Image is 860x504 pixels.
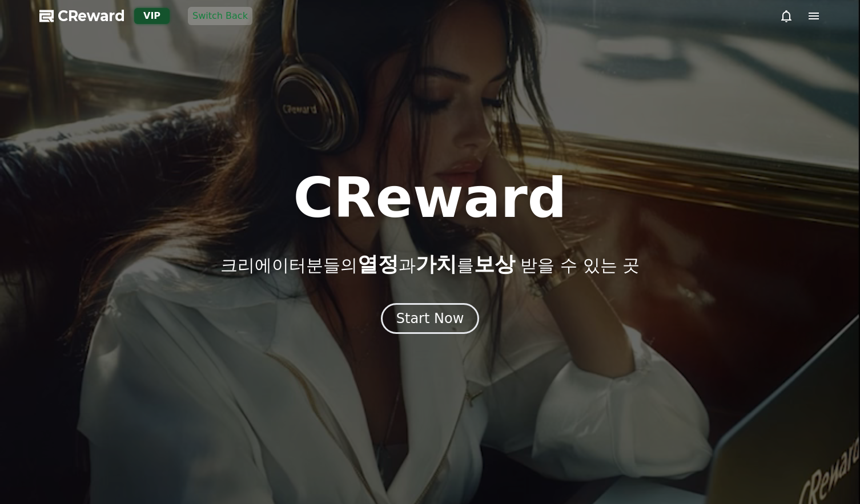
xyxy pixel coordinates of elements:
div: VIP [134,8,170,24]
a: Start Now [381,315,480,325]
span: 가치 [416,252,457,276]
button: Start Now [381,303,480,334]
span: 열정 [357,252,399,276]
span: 보상 [474,252,515,276]
p: 크리에이터분들의 과 를 받을 수 있는 곳 [220,253,640,276]
span: CReward [58,7,125,25]
button: Switch Back [188,7,252,25]
div: Start Now [396,309,464,328]
h1: CReward [293,171,566,225]
a: CReward [39,7,125,25]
